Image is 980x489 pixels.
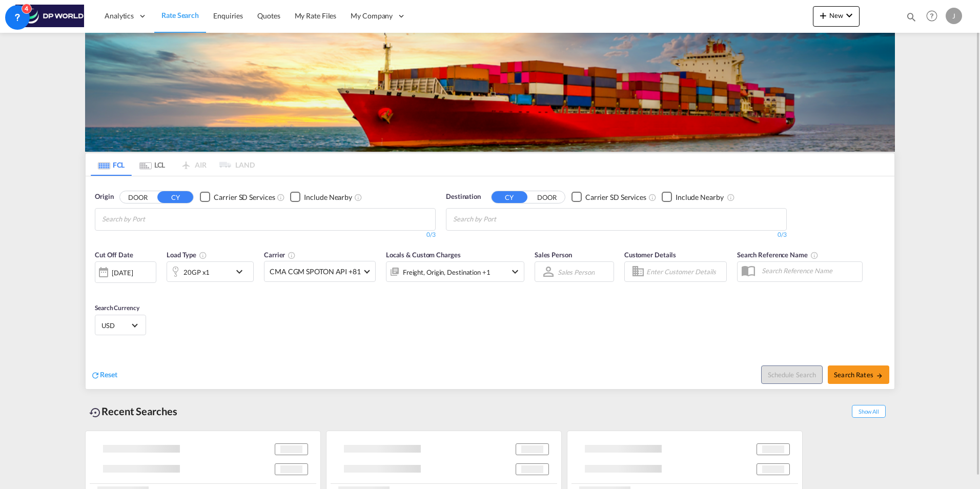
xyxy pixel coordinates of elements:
md-icon: icon-chevron-down [509,266,521,278]
span: Cut Off Date [95,251,133,259]
span: Carrier [264,251,296,259]
md-icon: icon-backup-restore [89,406,101,419]
md-icon: Unchecked: Search for CY (Container Yard) services for all selected carriers.Checked : Search for... [648,193,657,201]
md-checkbox: Checkbox No Ink [662,192,724,202]
md-checkbox: Checkbox No Ink [200,192,275,202]
div: [DATE] [95,261,156,283]
div: Include Nearby [676,192,724,202]
span: Search Currency [95,304,139,312]
button: CY [492,191,527,203]
div: OriginDOOR CY Checkbox No InkUnchecked: Search for CY (Container Yard) services for all selected ... [86,176,894,389]
span: Load Type [167,251,207,259]
div: Help [923,7,946,26]
span: CMA CGM SPOTON API +81 [270,267,361,277]
md-icon: icon-chevron-down [233,266,251,278]
md-pagination-wrapper: Use the left and right arrow keys to navigate between tabs [91,153,255,176]
input: Search Reference Name [757,263,862,278]
md-icon: Unchecked: Search for CY (Container Yard) services for all selected carriers.Checked : Search for... [277,193,285,201]
span: Analytics [105,11,134,21]
div: icon-refreshReset [91,370,117,381]
md-icon: The selected Trucker/Carrierwill be displayed in the rate results If the rates are from another f... [288,251,296,259]
span: Search Rates [834,371,883,379]
span: Show All [852,405,886,418]
button: icon-plus 400-fgNewicon-chevron-down [813,6,860,27]
span: Locals & Custom Charges [386,251,461,259]
md-icon: icon-refresh [91,371,100,380]
md-checkbox: Checkbox No Ink [571,192,646,202]
div: 20GP x1icon-chevron-down [167,261,254,282]
md-tab-item: LCL [132,153,173,176]
div: Freight Origin Destination Factory Stuffing [403,265,491,279]
div: J [946,8,962,24]
md-checkbox: Checkbox No Ink [290,192,352,202]
div: icon-magnify [906,11,917,27]
div: Carrier SD Services [585,192,646,202]
md-icon: icon-plus 400-fg [817,9,829,22]
button: DOOR [529,191,565,203]
span: My Company [351,11,393,21]
md-tab-item: FCL [91,153,132,176]
img: c08ca190194411f088ed0f3ba295208c.png [15,5,85,28]
span: Sales Person [535,251,572,259]
md-chips-wrap: Chips container with autocompletion. Enter the text area, type text to search, and then use the u... [100,209,203,228]
img: LCL+%26+FCL+BACKGROUND.png [85,33,895,152]
button: DOOR [120,191,156,203]
span: Origin [95,192,113,202]
md-icon: icon-chevron-down [843,9,855,22]
span: New [817,11,855,19]
md-select: Select Currency: $ USDUnited States Dollar [100,318,140,333]
span: Quotes [257,11,280,20]
div: 0/3 [95,231,436,239]
md-datepicker: Select [95,282,103,296]
input: Chips input. [453,211,550,228]
div: 20GP x1 [183,265,210,279]
md-icon: icon-information-outline [199,251,207,259]
md-select: Sales Person [557,264,596,279]
md-icon: Unchecked: Ignores neighbouring ports when fetching rates.Checked : Includes neighbouring ports w... [354,193,362,201]
input: Chips input. [102,211,199,228]
span: Customer Details [624,251,676,259]
div: Include Nearby [304,192,352,202]
div: 0/3 [446,231,787,239]
span: Enquiries [213,11,243,20]
input: Enter Customer Details [646,264,723,279]
div: Freight Origin Destination Factory Stuffingicon-chevron-down [386,261,524,282]
button: CY [157,191,193,203]
span: Search Reference Name [737,251,819,259]
button: Note: By default Schedule search will only considerorigin ports, destination ports and cut off da... [761,365,823,384]
span: USD [101,321,130,330]
span: My Rate Files [295,11,337,20]
button: Search Ratesicon-arrow-right [828,365,889,384]
div: Recent Searches [85,400,181,423]
md-icon: Unchecked: Ignores neighbouring ports when fetching rates.Checked : Includes neighbouring ports w... [727,193,735,201]
div: Carrier SD Services [214,192,275,202]
md-chips-wrap: Chips container with autocompletion. Enter the text area, type text to search, and then use the u... [452,209,555,228]
span: Reset [100,370,117,379]
md-icon: icon-arrow-right [876,372,883,379]
md-icon: Your search will be saved by the below given name [810,251,819,259]
div: [DATE] [112,268,133,277]
span: Rate Search [161,11,199,19]
span: Destination [446,192,481,202]
span: Help [923,7,941,25]
md-icon: icon-magnify [906,11,917,23]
